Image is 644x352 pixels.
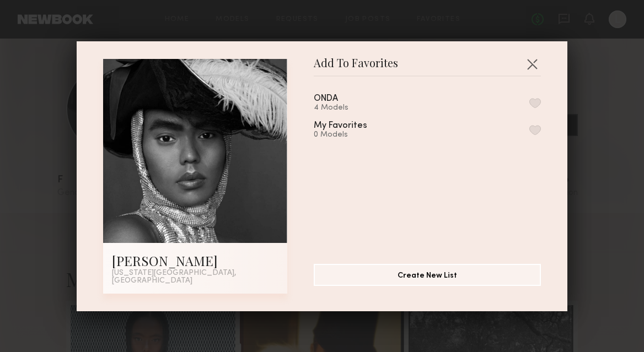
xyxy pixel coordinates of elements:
[112,252,278,269] div: [PERSON_NAME]
[314,104,364,112] div: 4 Models
[314,121,367,131] div: My Favorites
[314,264,541,286] button: Create New List
[314,94,338,104] div: ONDA
[314,131,394,139] div: 0 Models
[523,55,541,73] button: Close
[112,269,278,285] div: [US_STATE][GEOGRAPHIC_DATA], [GEOGRAPHIC_DATA]
[314,59,398,75] span: Add To Favorites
